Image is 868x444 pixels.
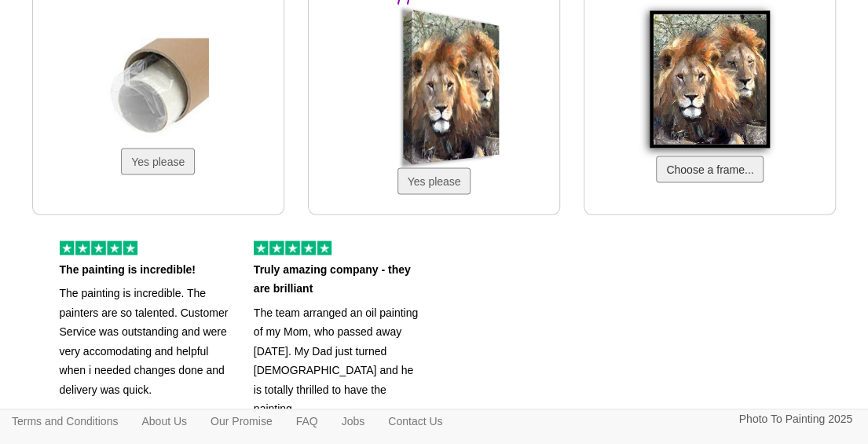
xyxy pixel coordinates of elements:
[60,259,230,279] p: The painting is incredible!
[656,156,764,182] button: Choose a frame...
[60,240,137,255] img: 5 of out 5 stars
[254,303,424,418] p: The team arranged an oil painting of my Mom, who passed away [DATE]. My Dad just turned [DEMOGRAP...
[738,409,852,429] p: Photo To Painting 2025
[107,38,209,140] img: Rolled in a tube
[254,240,331,255] img: 5 of out 5 stars
[199,409,284,433] a: Our Promise
[376,409,454,433] a: Contact Us
[397,167,471,194] button: Yes please
[121,148,195,174] button: Yes please
[60,283,230,398] p: The painting is incredible. The painters are so talented. Customer Service was outstanding and we...
[60,403,230,423] p: [PERSON_NAME]
[130,409,199,433] a: About Us
[284,409,330,433] a: FAQ
[330,409,377,433] a: Jobs
[254,259,424,298] p: Truly amazing company - they are brilliant
[650,10,770,148] img: Framed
